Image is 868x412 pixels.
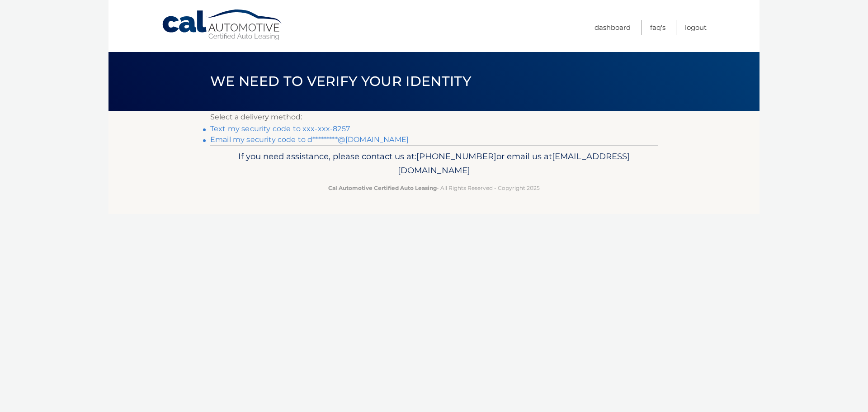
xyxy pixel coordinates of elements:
a: Dashboard [594,20,631,35]
a: FAQ's [650,20,665,35]
a: Logout [685,20,707,35]
span: We need to verify your identity [210,73,471,90]
a: Text my security code to xxx-xxx-8257 [210,124,350,133]
p: Select a delivery method: [210,111,658,123]
p: If you need assistance, please contact us at: or email us at [216,149,652,178]
span: [PHONE_NUMBER] [416,151,496,161]
strong: Cal Automotive Certified Auto Leasing [328,185,437,191]
a: Email my security code to d*********@[DOMAIN_NAME] [210,135,409,144]
p: - All Rights Reserved - Copyright 2025 [216,183,652,193]
a: Cal Automotive [161,9,283,41]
